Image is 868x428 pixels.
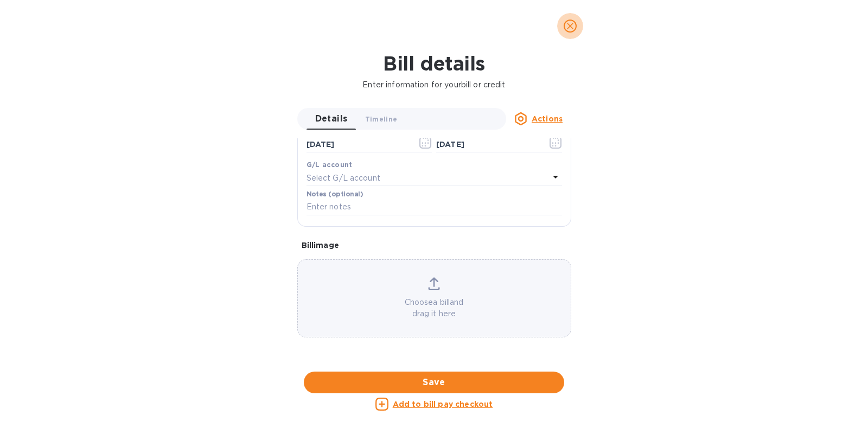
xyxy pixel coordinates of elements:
label: Notes (optional) [307,191,363,198]
input: Select date [307,137,409,153]
span: Details [315,111,348,126]
span: Save [312,376,556,389]
u: Add to bill pay checkout [393,400,493,408]
input: Enter notes [307,199,562,215]
button: Save [304,372,564,393]
span: Timeline [365,113,398,125]
h1: Bill details [9,52,859,75]
b: G/L account [307,161,353,169]
button: close [557,13,583,39]
input: Due date [436,137,539,153]
p: Enter information for your bill or credit [9,79,859,91]
u: Actions [532,114,563,123]
p: Choose a bill and drag it here [298,297,571,320]
p: Select G/L account [307,173,380,184]
p: Bill image [302,240,567,251]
